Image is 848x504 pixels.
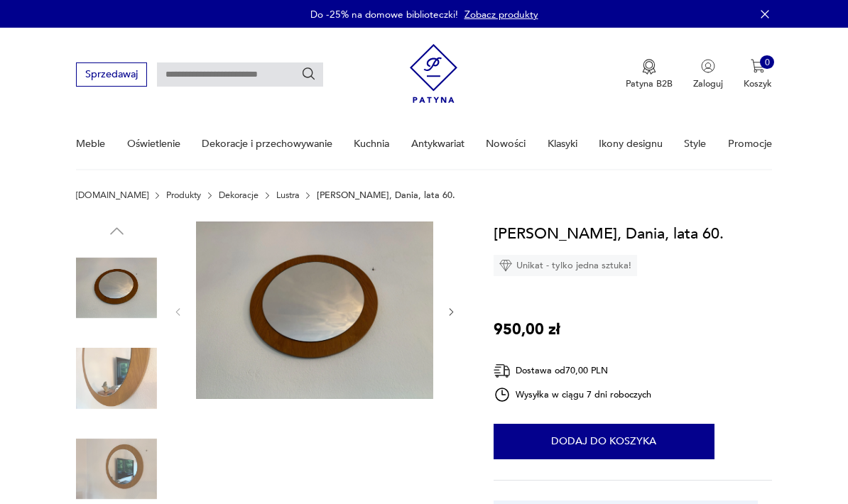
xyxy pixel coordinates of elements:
[751,59,765,73] img: Ikona koszyka
[76,119,105,168] a: Meble
[494,255,637,276] div: Unikat - tylko jedna sztuka!
[301,67,317,82] button: Szukaj
[354,119,389,168] a: Kuchnia
[464,8,538,21] a: Zobacz produkty
[693,77,723,90] p: Zaloguj
[494,362,651,380] div: Dostawa od 70,00 PLN
[411,119,464,168] a: Antykwariat
[76,248,157,329] img: Zdjęcie produktu Lustro, Dania, lata 60.
[494,221,724,246] h1: [PERSON_NAME], Dania, lata 60.
[317,190,455,200] p: [PERSON_NAME], Dania, lata 60.
[494,362,511,380] img: Ikona dostawy
[499,259,512,272] img: Ikona diamentu
[76,62,146,86] button: Sprzedawaj
[626,77,673,90] p: Patyna B2B
[728,119,772,168] a: Promocje
[744,59,772,90] button: 0Koszyk
[486,119,526,168] a: Nowości
[196,221,433,400] img: Zdjęcie produktu Lustro, Dania, lata 60.
[599,119,663,168] a: Ikony designu
[76,190,148,200] a: [DOMAIN_NAME]
[642,59,656,75] img: Ikona medalu
[684,119,706,168] a: Style
[276,190,300,200] a: Lustra
[76,338,157,419] img: Zdjęcie produktu Lustro, Dania, lata 60.
[166,190,201,200] a: Produkty
[310,8,458,21] p: Do -25% na domowe biblioteczki!
[494,424,714,459] button: Dodaj do koszyka
[127,119,180,168] a: Oświetlenie
[548,119,577,168] a: Klasyki
[626,59,673,90] button: Patyna B2B
[744,77,772,90] p: Koszyk
[760,55,774,70] div: 0
[76,71,146,80] a: Sprzedawaj
[202,119,332,168] a: Dekoracje i przechowywanie
[693,59,723,90] button: Zaloguj
[219,190,259,200] a: Dekoracje
[494,386,651,403] div: Wysyłka w ciągu 7 dni roboczych
[410,39,457,108] img: Patyna - sklep z meblami i dekoracjami vintage
[701,59,715,73] img: Ikonka użytkownika
[494,317,560,341] p: 950,00 zł
[626,59,673,90] a: Ikona medaluPatyna B2B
